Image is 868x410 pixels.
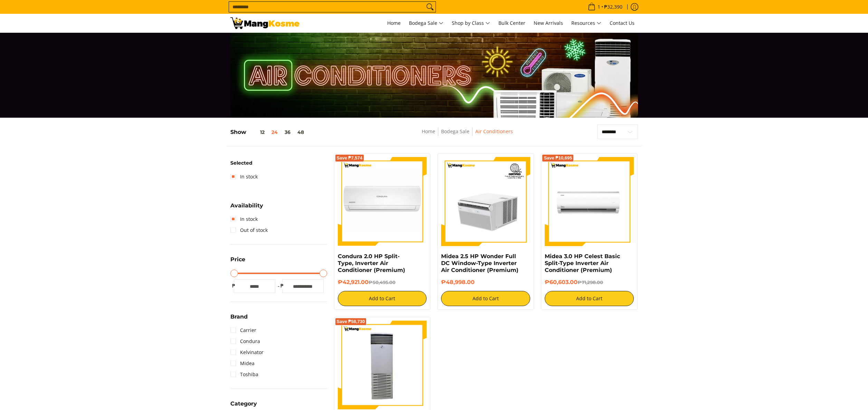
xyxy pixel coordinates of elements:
button: 12 [246,129,268,135]
span: Save ₱58,730 [337,320,365,324]
img: condura-split-type-inverter-air-conditioner-class-b-full-view-mang-kosme [338,157,427,246]
a: Condura 2.0 HP Split-Type, Inverter Air Conditioner (Premium) [338,253,405,273]
img: Midea 2.5 HP Wonder Full DC Window-Type Inverter Air Conditioner (Premium) [441,157,530,246]
nav: Main Menu [306,14,638,32]
a: Bodega Sale [441,128,469,135]
span: Price [230,257,245,262]
span: ₱ [279,282,286,289]
span: Home [387,20,401,26]
a: Out of stock [230,225,268,236]
h6: Selected [230,160,327,166]
a: Home [384,14,404,32]
span: • [586,3,624,11]
a: Kelvinator [230,347,264,358]
button: Search [425,2,436,12]
button: Add to Cart [338,291,427,306]
summary: Open [230,314,248,325]
a: New Arrivals [530,14,566,32]
a: Midea [230,358,255,369]
span: 1 [597,4,601,9]
a: Carrier [230,325,256,336]
span: New Arrivals [534,20,563,26]
del: ₱71,298.00 [578,280,603,285]
span: Bodega Sale [409,19,443,28]
summary: Open [230,203,263,214]
a: Midea 2.5 HP Wonder Full DC Window-Type Inverter Air Conditioner (Premium) [441,253,518,273]
span: Shop by Class [452,19,490,28]
a: Home [422,128,435,135]
a: Bodega Sale [406,14,447,32]
span: Contact Us [610,20,635,26]
a: Shop by Class [448,14,494,32]
summary: Open [230,257,245,267]
span: ₱ [230,282,237,289]
a: Toshiba [230,369,258,380]
span: Availability [230,203,263,208]
span: Save ₱10,695 [544,156,572,160]
del: ₱50,495.00 [369,280,395,285]
img: Bodega Sale Aircon l Mang Kosme: Home Appliances Warehouse Sale | Page 3 [230,17,299,29]
a: Bulk Center [495,14,529,32]
button: 36 [281,129,294,135]
a: Resources [568,14,605,32]
img: Carrier 6.0 HP Optima 5T Floor Mounted, Inverter Air Conditioner (Class B) [338,321,427,410]
span: Resources [571,19,601,28]
span: Bulk Center [498,20,525,26]
span: ₱32,390 [603,4,623,9]
h5: Show [230,129,307,136]
a: In stock [230,214,258,225]
h6: ₱42,921.00 [338,279,427,286]
h6: ₱60,603.00 [545,279,634,286]
button: Add to Cart [545,291,634,306]
a: Air Conditioners [475,128,513,135]
button: Add to Cart [441,291,530,306]
a: In stock [230,171,258,182]
h6: ₱48,998.00 [441,279,530,286]
img: Midea 3.0 HP Celest Basic Split-Type Inverter Air Conditioner (Premium) [545,157,634,246]
a: Condura [230,336,260,347]
button: 24 [268,129,281,135]
a: Contact Us [606,14,638,32]
a: Midea 3.0 HP Celest Basic Split-Type Inverter Air Conditioner (Premium) [545,253,620,273]
span: Brand [230,314,248,320]
button: 48 [294,129,307,135]
span: Save ₱7,574 [337,156,363,160]
span: Category [230,401,257,407]
nav: Breadcrumbs [371,127,563,143]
